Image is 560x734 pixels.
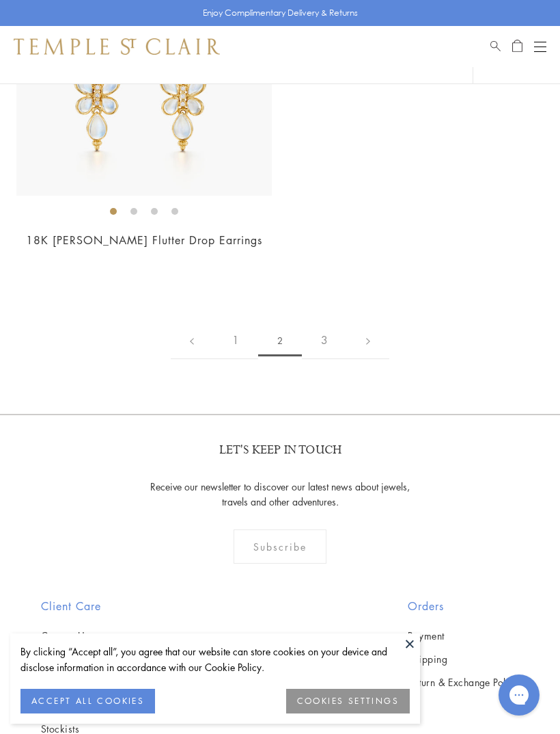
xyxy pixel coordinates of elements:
h2: Orders [408,598,519,614]
p: LET'S KEEP IN TOUCH [219,443,341,458]
div: Subscribe [234,529,327,564]
a: Contact Us [41,628,171,643]
button: COOKIES SETTINGS [286,689,410,713]
img: Temple St. Clair [14,38,220,55]
span: 2 [258,325,302,356]
button: ACCEPT ALL COOKIES [20,689,155,713]
a: Search [490,38,501,55]
p: Receive our newsletter to discover our latest news about jewels, travels and other adventures. [142,479,419,509]
h2: Client Care [41,598,171,614]
a: Return & Exchange Policy [408,674,519,690]
a: 1 [213,322,258,359]
a: Open Shopping Bag [512,38,522,55]
button: Open navigation [534,38,546,55]
iframe: Gorgias live chat messenger [492,670,546,720]
div: By clicking “Accept all”, you agree that our website can store cookies on your device and disclos... [20,644,410,675]
a: 18K [PERSON_NAME] Flutter Drop Earrings [26,233,262,248]
a: Previous page [171,322,213,359]
a: Next page [347,322,389,359]
a: Shipping [408,651,519,666]
a: 3 [302,322,347,359]
p: Enjoy Complimentary Delivery & Returns [203,6,358,20]
a: Payment [408,628,519,643]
